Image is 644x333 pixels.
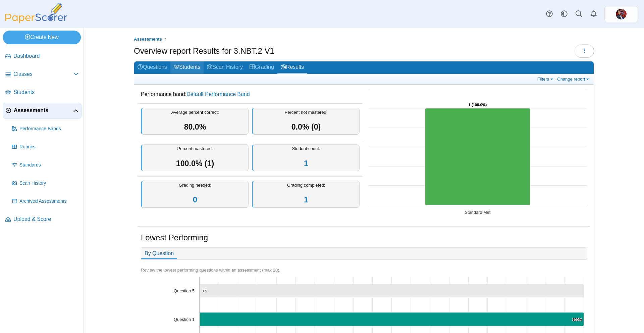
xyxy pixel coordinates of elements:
a: Classes [3,66,82,83]
div: Student count: [252,144,360,172]
div: Grading needed: [141,181,249,208]
a: 1 [304,195,308,204]
span: Archived Assessments [19,198,79,205]
span: Greg Mullen [616,9,627,19]
img: PaperScorer [3,3,70,23]
span: Assessments [134,37,162,42]
a: Archived Assessments [9,193,82,209]
a: Filters [536,76,556,82]
text: Standard Met [465,210,491,215]
path: Question 1, 100%. % of Points Earned. [200,312,584,326]
div: Percent not mastered: [252,108,360,135]
div: Review the lowest performing questions within an assessment (max 20). [141,267,587,273]
a: Assessments [132,35,164,44]
a: Assessments [3,103,82,119]
text: 100% [572,318,582,322]
a: Default Performance Band [186,91,250,97]
a: Grading [246,61,277,74]
a: 0 [193,195,197,204]
span: Assessments [14,107,73,114]
span: Standards [19,162,79,169]
a: 1 [304,159,308,168]
div: Percent mastered: [141,144,249,172]
a: Results [277,61,307,74]
div: Average percent correct: [141,108,249,135]
text: Question 5 [174,288,195,293]
a: Create New [3,31,81,44]
a: Scan History [204,61,246,74]
a: Scan History [9,175,82,191]
a: By Question [141,248,177,259]
span: Classes [13,70,73,78]
path: Standard Met, 1. Overall Assessment Performance. [425,108,530,205]
dd: Performance band: [138,86,363,103]
text: Question 1 [174,317,195,322]
a: Students [170,61,204,74]
img: ps.yyrSfKExD6VWH9yo [616,9,627,19]
span: Performance Bands [19,126,79,132]
div: Chart. Highcharts interactive chart. [365,86,590,220]
span: Scan History [19,180,79,187]
a: Questions [134,61,170,74]
text: 1 (100.0%) [469,103,487,107]
a: Upload & Score [3,211,82,228]
a: Performance Bands [9,121,82,137]
span: 100.0% (1) [176,159,214,168]
div: Grading completed: [252,181,360,208]
span: Students [13,89,79,96]
a: ps.yyrSfKExD6VWH9yo [604,6,638,22]
a: Rubrics [9,139,82,155]
span: Dashboard [13,52,79,60]
span: 0.0% (0) [291,123,321,131]
text: 0% [202,289,207,293]
a: Alerts [586,7,601,21]
span: Rubrics [19,144,79,150]
h1: Overview report Results for 3.NBT.2 V1 [134,45,274,57]
a: Standards [9,157,82,173]
a: Students [3,85,82,101]
span: Upload & Score [13,216,79,223]
h1: Lowest Performing [141,232,208,243]
a: Change report [555,76,592,82]
a: Dashboard [3,48,82,64]
a: PaperScorer [3,18,70,24]
span: 80.0% [184,123,206,131]
path: Question 5, 100. . [200,284,584,297]
svg: Interactive chart [365,86,590,220]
